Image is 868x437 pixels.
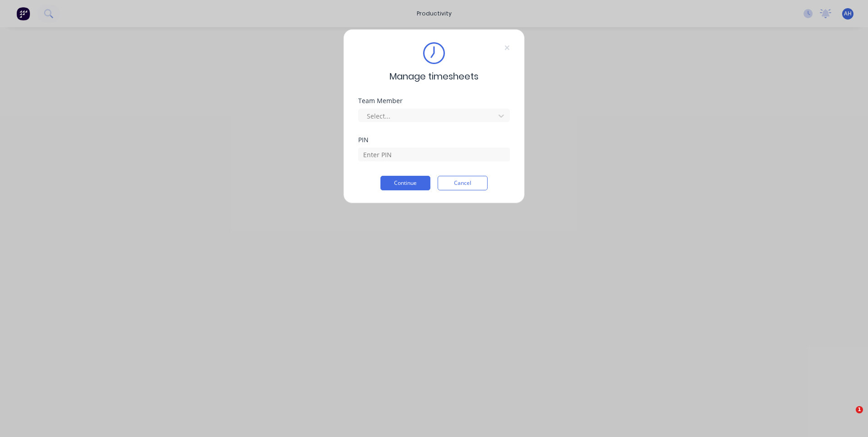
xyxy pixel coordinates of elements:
iframe: Intercom live chat [837,406,859,428]
div: Team Member [358,98,510,104]
button: Continue [380,176,430,190]
span: Manage timesheets [390,70,478,83]
div: PIN [358,137,510,143]
button: Cancel [438,176,488,190]
input: Enter PIN [358,148,510,161]
span: 1 [856,406,863,413]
